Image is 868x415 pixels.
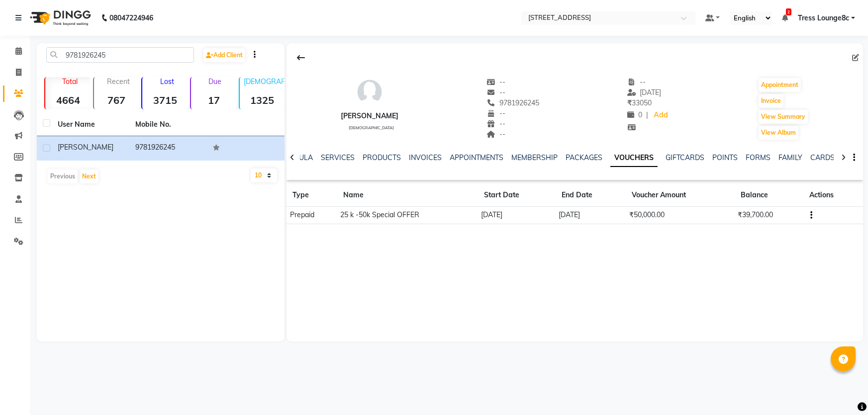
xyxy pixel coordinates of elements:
a: SERVICES [321,153,355,162]
td: 9781926245 [129,136,207,161]
td: [DATE] [478,207,556,224]
th: User Name [52,113,129,136]
span: -- [627,78,646,86]
a: MEMBERSHIP [511,153,558,162]
th: Name [337,184,478,207]
span: [DATE] [627,88,662,97]
a: PACKAGES [566,153,602,162]
strong: 1325 [240,94,286,106]
p: Recent [98,77,140,86]
div: Back to Client [290,48,311,67]
span: [DEMOGRAPHIC_DATA] [349,125,394,130]
a: Add [652,108,670,122]
td: Prepaid [287,207,337,224]
td: ₹39,700.00 [735,207,803,224]
span: 9781926245 [486,98,539,107]
span: -- [486,109,505,118]
button: View Album [759,126,798,140]
p: Lost [146,77,188,86]
button: View Summary [759,110,808,124]
p: Total [49,77,91,86]
button: Next [80,169,98,183]
b: 08047224946 [109,4,153,32]
span: -- [486,130,505,139]
th: Actions [803,184,863,207]
a: GIFTCARDS [666,153,704,162]
p: [DEMOGRAPHIC_DATA] [244,77,286,86]
strong: 4664 [45,94,91,106]
span: 0 [627,110,642,119]
th: Mobile No. [129,113,207,136]
a: CARDS [810,153,835,162]
a: VOUCHERS [610,149,658,167]
td: [DATE] [556,207,626,224]
span: -- [486,78,505,86]
span: | [646,110,648,120]
th: Voucher Amount [626,184,735,207]
span: ₹ [627,98,632,107]
button: Invoice [759,94,783,108]
td: ₹50,000.00 [626,207,735,224]
span: [PERSON_NAME] [58,143,113,152]
strong: 17 [191,94,237,106]
div: [PERSON_NAME] [341,111,398,121]
span: 33050 [627,98,652,107]
span: 2 [786,8,791,15]
a: 2 [782,13,788,22]
a: POINTS [712,153,738,162]
span: Tress Lounge8c [798,13,849,23]
p: Due [193,77,237,86]
th: Balance [735,184,803,207]
img: avatar [355,77,385,107]
a: FORMS [746,153,771,162]
span: -- [486,88,505,97]
td: 25 k -50k Special OFFER [337,207,478,224]
strong: 767 [94,94,140,106]
a: PRODUCTS [363,153,401,162]
img: logo [25,4,94,32]
input: Search by Name/Mobile/Email/Code [46,47,194,63]
a: Add Client [203,48,245,62]
a: APPOINTMENTS [450,153,503,162]
strong: 3715 [142,94,188,106]
th: Type [287,184,337,207]
th: Start Date [478,184,556,207]
span: -- [486,119,505,128]
a: FAMILY [778,153,802,162]
a: INVOICES [409,153,442,162]
th: End Date [556,184,626,207]
button: Appointment [759,78,801,92]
